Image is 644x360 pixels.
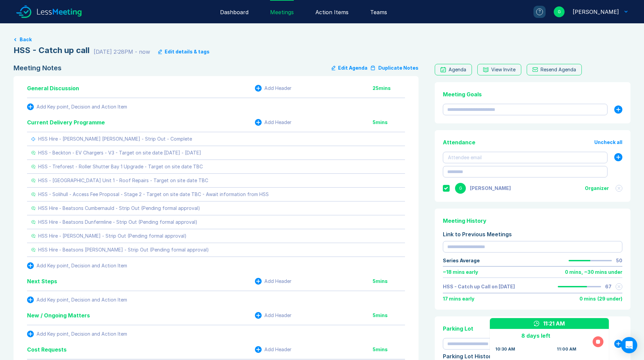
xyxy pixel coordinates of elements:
[443,138,475,146] div: Attendance
[264,120,291,125] div: Add Header
[14,37,630,42] a: Back
[37,297,127,303] div: Add Key point, Decision and Action Item
[536,8,543,15] div: ?
[27,84,79,92] div: General Discussion
[37,104,127,110] div: Add Key point, Decision and Action Item
[594,140,622,145] button: Uncheck all
[443,217,622,225] div: Meeting History
[38,192,269,197] div: HSS - Solihull - Access Fee Proposal - Stage 2 - Target on site date TBC - Await information from...
[525,6,546,18] a: ?
[443,325,622,333] div: Parking Lot
[605,284,612,289] div: 67
[255,346,291,353] button: Add Header
[27,331,127,337] button: Add Key point, Decision and Action Item
[621,337,637,353] div: Open Intercom Messenger
[37,331,127,337] div: Add Key point, Decision and Action Item
[477,64,521,75] button: View Invite
[264,279,291,284] div: Add Header
[38,150,201,155] div: HSS - Beckton - EV Chargers - V3 - Target on site date [DATE] - [DATE]
[38,247,209,253] div: HSS Hire - Beatsons [PERSON_NAME] - Strip Out (Pending formal approval)
[264,86,291,91] div: Add Header
[443,269,478,275] div: ~ 18 mins early
[554,6,565,17] div: G
[14,64,62,72] div: Meeting Notes
[373,279,405,284] div: 5 mins
[585,186,609,191] div: Organizer
[37,263,127,268] div: Add Key point, Decision and Action Item
[443,296,474,302] div: 17 mins early
[27,277,57,285] div: Next Steps
[38,164,203,169] div: HSS - Treforest - Roller Shutter Bay 1 Upgrade - Target on site date TBC
[264,313,291,318] div: Add Header
[94,48,150,56] div: [DATE] 2:28PM - now
[27,296,127,303] button: Add Key point, Decision and Action Item
[38,178,208,183] div: HSS - [GEOGRAPHIC_DATA] Unit 1 - Roof Repairs - Target on site date TBC
[255,119,291,126] button: Add Header
[27,118,105,126] div: Current Delivery Programme
[373,120,405,125] div: 5 mins
[255,312,291,319] button: Add Header
[470,186,511,191] div: Gemma White
[527,64,582,75] button: Resend Agenda
[495,332,576,340] div: 8 days left
[455,183,466,194] div: G
[332,64,367,72] button: Edit Agenda
[616,258,622,263] div: 50
[491,67,516,72] div: View Invite
[443,284,515,289] a: HSS - Catch up Call on [DATE]
[27,103,127,110] button: Add Key point, Decision and Action Item
[370,64,419,72] button: Duplicate Notes
[14,45,90,56] div: HSS - Catch up call
[443,258,480,263] div: Series Average
[38,233,187,239] div: HSS Hire - [PERSON_NAME] - Strip Out (Pending formal approval)
[597,296,622,302] div: ( 29 under )
[38,136,192,142] div: HSS Hire - [PERSON_NAME] [PERSON_NAME] - Strip Out - Complete
[255,278,291,285] button: Add Header
[373,86,405,91] div: 25 mins
[373,347,405,352] div: 5 mins
[165,49,210,54] div: Edit details & tags
[373,313,405,318] div: 5 mins
[264,347,291,352] div: Add Header
[541,67,576,72] div: Resend Agenda
[557,346,576,352] div: 11:00 AM
[38,206,200,211] div: HSS Hire - Beatsons Cumbernauld - Strip Out (Pending formal approval)
[38,219,197,225] div: HSS Hire - Beatsons Dunfermline - Strip Out (Pending formal approval)
[435,64,472,75] a: Agenda
[255,85,291,92] button: Add Header
[27,345,67,354] div: Cost Requests
[495,346,515,352] div: 10:30 AM
[565,269,622,275] div: 0 mins , ~ 30 mins under
[443,90,622,98] div: Meeting Goals
[27,262,127,269] button: Add Key point, Decision and Action Item
[543,319,565,328] div: 11:21 AM
[443,230,622,238] div: Link to Previous Meetings
[20,37,32,42] button: Back
[573,8,619,16] div: Gemma White
[449,67,466,72] div: Agenda
[579,296,596,302] div: 0 mins
[158,49,210,54] button: Edit details & tags
[27,311,90,319] div: New / Ongoing Matters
